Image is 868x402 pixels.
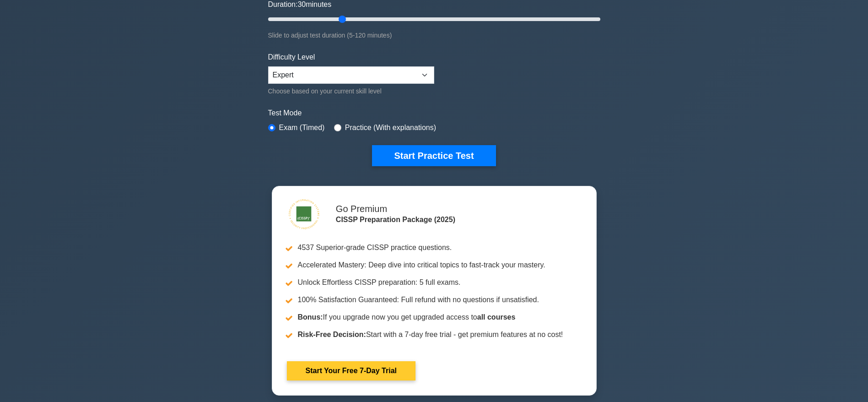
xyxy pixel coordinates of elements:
[279,122,325,133] label: Exam (Timed)
[268,86,434,97] div: Choose based on your current skill level
[297,0,306,8] span: 30
[268,108,600,119] label: Test Mode
[372,145,496,166] button: Start Practice Test
[268,52,315,63] label: Difficulty Level
[345,122,436,133] label: Practice (With explanations)
[268,30,600,41] div: Slide to adjust test duration (5-120 minutes)
[287,361,415,380] a: Start Your Free 7-Day Trial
